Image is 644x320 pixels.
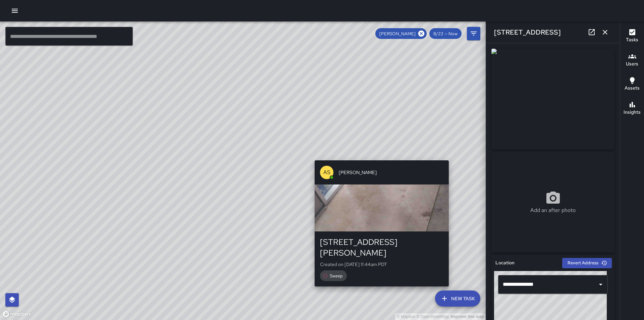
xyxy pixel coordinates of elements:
button: Assets [620,72,644,97]
button: Filters [467,27,480,40]
div: [STREET_ADDRESS][PERSON_NAME] [320,237,443,258]
h6: Users [626,60,638,68]
h6: Location [495,259,515,267]
span: [PERSON_NAME] [339,169,443,176]
span: [PERSON_NAME] [375,31,420,37]
h6: Tasks [626,36,638,44]
span: Sweep [326,273,347,279]
button: Users [620,48,644,72]
h6: Assets [625,85,640,92]
p: AS [323,168,330,176]
button: AS[PERSON_NAME][STREET_ADDRESS][PERSON_NAME]Created on [DATE] 11:44am PDTSweep [315,160,449,286]
button: Open [596,280,605,289]
h6: Insights [624,109,641,116]
img: request_images%2F93bb39a0-7f74-11f0-ba8a-41d8ebd3211e [491,49,614,149]
p: Add an after photo [530,206,576,214]
button: New Task [435,290,480,307]
button: Insights [620,97,644,121]
span: 8/22 — Now [429,31,462,37]
p: Created on [DATE] 11:44am PDT [320,261,443,268]
div: [PERSON_NAME] [375,28,427,39]
button: Revert Address [562,258,612,268]
h6: [STREET_ADDRESS] [494,27,561,38]
button: Tasks [620,24,644,48]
